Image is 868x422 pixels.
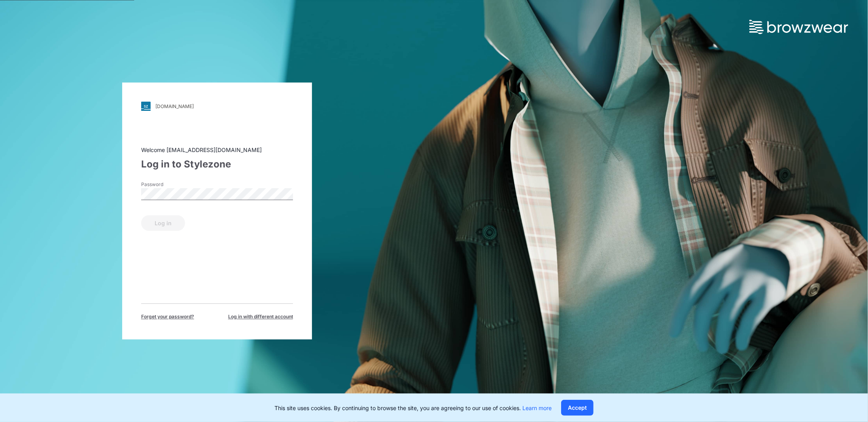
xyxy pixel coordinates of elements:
img: svg+xml;base64,PHN2ZyB3aWR0aD0iMjgiIGhlaWdodD0iMjgiIHZpZXdCb3g9IjAgMCAyOCAyOCIgZmlsbD0ibm9uZSIgeG... [141,102,151,111]
span: Forget your password? [141,314,194,321]
a: Learn more [522,405,552,411]
p: This site uses cookies. By continuing to browse the site, you are agreeing to our use of cookies. [274,404,552,412]
div: Log in to Stylezone [141,158,293,172]
span: Log in with different account [228,314,293,321]
a: [DOMAIN_NAME] [141,102,293,111]
img: browzwear-logo.73288ffb.svg [749,20,848,34]
label: Password [141,181,197,188]
div: [DOMAIN_NAME] [155,103,194,109]
div: Welcome [EMAIL_ADDRESS][DOMAIN_NAME] [141,146,293,154]
button: Accept [561,400,594,416]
